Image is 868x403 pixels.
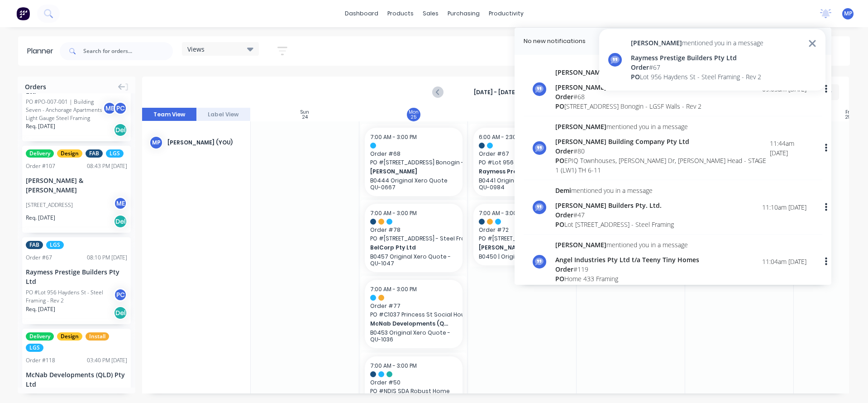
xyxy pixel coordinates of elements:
span: Order [555,147,573,155]
span: PO [555,156,564,165]
input: Search for orders... [83,42,173,60]
div: Raymess Prestige Builders Pty Ltd [26,267,127,286]
div: [PERSON_NAME] Builders Pty. Ltd. [555,201,674,210]
div: MP [149,136,163,149]
div: purchasing [443,7,484,20]
span: Req. [DATE] [26,305,55,313]
div: Mon [409,110,419,115]
div: # 80 [555,146,770,156]
span: BelCorp Pty Ltd [370,244,448,252]
div: Planner [27,46,58,57]
div: mentioned you in a message [555,122,770,131]
div: PO #PO-007-001 | Building Seven - Anchorage Apartments - Light Gauge Steel Framing [26,98,105,122]
img: Factory [16,7,30,20]
div: 08:43 PM [DATE] [87,162,127,170]
div: productivity [484,7,528,20]
p: B0450 | Original Xero Quote - QU-1003 issued [DATE] [479,253,674,260]
div: mentioned you in a message [555,67,741,77]
div: PC [114,288,127,302]
span: PO # C1037 Princess St Social Housing - Steel Roof Trusses [370,311,457,319]
span: PO # NDIS SDA Robust Home [370,387,457,395]
div: mentioned you in a message [555,186,674,195]
div: 11:10am [DATE] [762,202,806,212]
div: products [383,7,418,20]
div: PO #Lot 956 Haydens St - Steel Framing - Rev 2 [26,288,116,305]
span: [PERSON_NAME] [370,168,448,176]
span: Install [86,332,109,341]
div: 11:44am [DATE] [770,139,806,158]
p: B0441 Original Xero QUote - QU-0984 [479,177,566,191]
span: 6:00 AM - 2:30 PM [479,133,525,141]
div: 03:40 PM [DATE] [87,356,127,365]
div: 29 [845,115,851,120]
span: Design [57,149,82,158]
div: Del [114,215,127,228]
div: # 67 [631,62,763,72]
div: mentioned you in a message [555,240,699,249]
div: Del [114,306,127,320]
span: Order # 72 [479,226,674,234]
span: Order # 67 [479,150,566,158]
div: 24 [302,115,308,120]
span: Order [555,92,573,101]
div: Del [114,123,127,137]
span: Req. [DATE] [26,214,55,222]
span: PO [555,220,564,229]
span: 7:00 AM - 3:00 PM [370,285,417,293]
a: dashboard [340,7,383,20]
span: PO # [STREET_ADDRESS] Bonogin - LGSF Walls - Rev 2 [370,158,457,167]
span: 7:00 AM - 3:00 PM [370,362,417,369]
span: [PERSON_NAME] [555,122,606,131]
span: PO [555,102,564,110]
span: FAB [86,149,103,158]
span: PO # Lot 956 Haydens St - Steel Framing - Rev 2 [479,158,566,167]
div: [PERSON_NAME] & [PERSON_NAME] [26,176,127,195]
div: ME [103,101,116,115]
span: Order [631,63,649,72]
div: Lot [STREET_ADDRESS] - Steel Framing [555,220,674,229]
div: Raymess Prestige Builders Pty Ltd [631,53,763,62]
span: LGS [26,344,43,352]
div: # 47 [555,210,674,220]
div: # 119 [555,264,699,274]
div: ME [114,197,127,210]
span: PO # [STREET_ADDRESS] -- Steel Framing - Rev 4 [479,235,674,243]
span: LGS [106,149,124,158]
span: [PERSON_NAME] [631,38,682,47]
span: Order [555,211,573,219]
div: Order # 67 [26,254,52,262]
div: # 68 [555,92,741,101]
div: EPIQ Townhouses, [PERSON_NAME] Dr, [PERSON_NAME] Head - STAGE 1 (LW1) TH 6-11 [555,156,770,175]
span: PO [555,274,564,283]
div: Order # 107 [26,162,55,170]
div: 25 [411,115,416,120]
button: Team View [142,108,196,121]
div: Angel Industries Pty Ltd t/a Teeny Tiny Homes [555,255,699,264]
div: Lot 956 Haydens St - Steel Framing - Rev 2 [631,72,763,82]
span: [PERSON_NAME] [PERSON_NAME] [555,68,659,77]
span: Order # 78 [370,226,457,234]
div: Home 433 Framing [555,274,699,283]
button: Label View [196,108,251,121]
span: [PERSON_NAME] [555,240,606,249]
div: Order # 118 [26,356,55,365]
span: Order # 77 [370,302,457,310]
span: [PERSON_NAME] [479,244,655,252]
span: 7:00 AM - 3:00 PM [370,209,417,217]
span: Req. [DATE] [26,122,55,130]
span: Delivery [26,149,54,158]
div: [PERSON_NAME] Building Company Pty Ltd [555,137,770,146]
span: Orders [25,82,46,91]
span: Design [57,332,82,341]
div: [PERSON_NAME] (You) [167,139,243,147]
span: Views [187,44,205,54]
span: Order # 50 [370,379,457,387]
span: Order [555,265,573,273]
div: Sun [300,110,309,115]
span: McNab Developments (QLD) Pty Ltd [370,320,448,328]
span: 7:00 AM - 3:00 PM [370,133,417,141]
div: PC [114,101,127,115]
div: No new notifications [524,37,586,46]
strong: [DATE] - [DATE] [450,88,541,96]
p: B0444 Original Xero Quote QU-0667 [370,177,457,191]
